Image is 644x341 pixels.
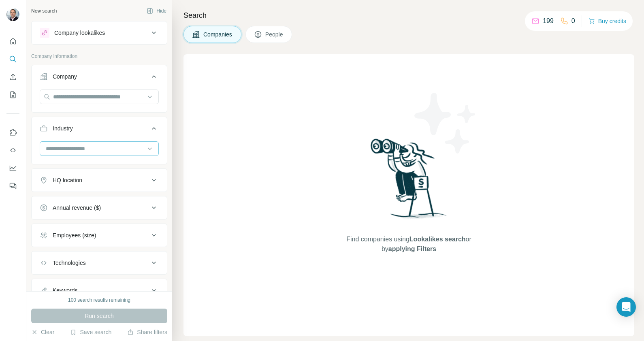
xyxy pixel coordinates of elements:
div: Keywords [53,286,77,294]
p: 0 [571,16,575,26]
button: My lists [6,87,19,102]
span: Find companies using or by [344,234,473,254]
button: Use Surfe on LinkedIn [6,125,19,140]
button: Annual revenue ($) [32,198,167,217]
button: Search [6,52,19,66]
button: Technologies [32,253,167,273]
span: Companies [203,30,233,38]
button: Company [32,67,167,90]
div: Employees (size) [53,231,96,239]
p: Company information [31,53,167,60]
span: applying Filters [388,245,436,252]
button: Industry [32,119,167,141]
div: Industry [53,124,73,132]
button: Save search [70,328,111,336]
div: Company lookalikes [54,29,105,37]
img: Surfe Illustration - Stars [409,87,482,160]
button: Enrich CSV [6,70,19,84]
button: Feedback [6,179,19,193]
img: Avatar [6,8,19,21]
span: Lookalikes search [409,236,466,243]
button: Keywords [32,281,167,300]
button: Hide [141,5,172,17]
div: HQ location [53,176,82,184]
div: Annual revenue ($) [53,204,101,212]
span: People [265,30,284,38]
div: Open Intercom Messenger [616,297,636,317]
button: Use Surfe API [6,143,19,158]
button: Quick start [6,34,19,49]
div: 100 search results remaining [68,296,130,304]
button: Share filters [127,328,167,336]
button: Dashboard [6,161,19,175]
div: Company [53,72,77,81]
img: Surfe Illustration - Woman searching with binoculars [367,136,451,227]
button: Buy credits [589,15,626,27]
button: Employees (size) [32,226,167,245]
div: Technologies [53,259,86,267]
h4: Search [183,10,634,21]
button: Company lookalikes [32,23,167,43]
button: HQ location [32,170,167,190]
button: Clear [31,328,54,336]
p: 199 [543,16,554,26]
div: New search [31,7,57,15]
